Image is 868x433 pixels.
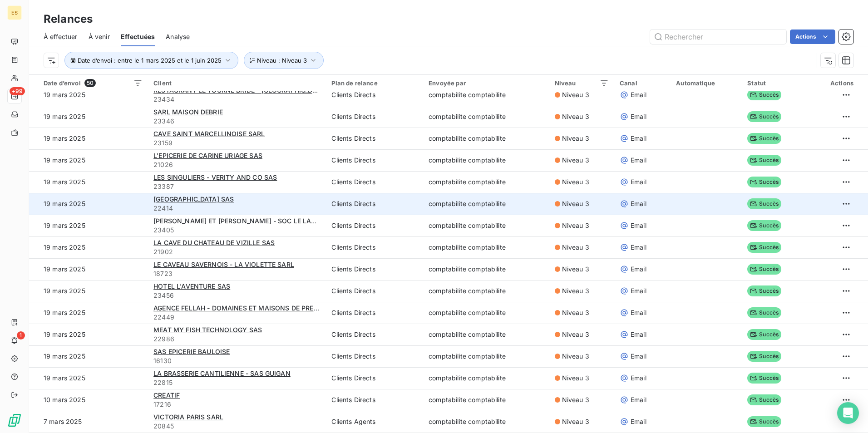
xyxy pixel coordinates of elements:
[121,32,155,41] span: Effectuées
[747,155,781,166] span: Succès
[10,87,25,95] span: +99
[153,269,321,278] span: 18723
[631,330,646,339] span: Email
[78,57,222,64] span: Date d’envoi : entre le 1 mars 2025 et le 1 juin 2025
[153,95,321,104] span: 23434
[423,106,549,128] td: comptabilite comptabilite
[29,258,148,280] td: 19 mars 2025
[326,84,423,106] td: Clients Directs
[747,264,781,275] span: Succès
[29,84,148,106] td: 19 mars 2025
[153,226,321,235] span: 23405
[631,265,646,274] span: Email
[423,171,549,193] td: comptabilite comptabilite
[326,324,423,345] td: Clients Directs
[631,395,646,404] span: Email
[153,239,275,246] span: LA CAVE DU CHATEAU DE VIZILLE SAS
[244,52,324,69] button: Niveau : Niveau 3
[153,369,291,377] span: LA BRASSERIE CANTILIENNE - SAS GUIGAN
[326,149,423,171] td: Clients Directs
[153,217,354,225] span: [PERSON_NAME] ET [PERSON_NAME] - SOC LE LACYDONS SAS
[423,193,549,215] td: comptabilite comptabilite
[747,285,781,296] span: Succès
[747,89,781,100] span: Succès
[631,177,646,187] span: Email
[7,89,21,103] a: +99
[423,149,549,171] td: comptabilite comptabilite
[29,367,148,389] td: 19 mars 2025
[29,128,148,149] td: 19 mars 2025
[747,329,781,340] span: Succès
[650,30,786,44] input: Rechercher
[84,79,96,87] span: 50
[153,326,262,334] span: MEAT MY FISH TECHNOLOGY SAS
[562,90,589,99] span: Niveau 3
[153,261,294,268] span: LE CAVEAU SAVERNOIS - LA VIOLETTE SARL
[153,348,230,355] span: SAS EPICERIE BAULOISE
[747,307,781,318] span: Succès
[153,400,321,409] span: 17216
[631,221,646,230] span: Email
[153,130,265,138] span: CAVE SAINT MARCELLINOISE SARL
[29,236,148,258] td: 19 mars 2025
[562,112,589,121] span: Niveau 3
[562,221,589,230] span: Niveau 3
[747,198,781,209] span: Succès
[29,149,148,171] td: 19 mars 2025
[423,367,549,389] td: comptabilite comptabilite
[747,79,801,87] div: Statut
[631,308,646,317] span: Email
[562,177,589,187] span: Niveau 3
[562,417,589,426] span: Niveau 3
[631,352,646,361] span: Email
[326,367,423,389] td: Clients Directs
[326,193,423,215] td: Clients Directs
[29,280,148,302] td: 19 mars 2025
[631,374,646,383] span: Email
[153,182,321,191] span: 23387
[7,413,22,428] img: Logo LeanPay
[562,199,589,208] span: Niveau 3
[423,302,549,324] td: comptabilite comptabilite
[44,32,78,41] span: À effectuer
[153,204,321,213] span: 22414
[423,411,549,433] td: comptabilite comptabilite
[153,356,321,365] span: 16130
[423,389,549,411] td: comptabilite comptabilite
[89,32,110,41] span: À venir
[326,302,423,324] td: Clients Directs
[153,391,180,399] span: CREATIF
[747,394,781,405] span: Succès
[326,106,423,128] td: Clients Directs
[631,286,646,295] span: Email
[562,265,589,274] span: Niveau 3
[631,134,646,143] span: Email
[747,133,781,144] span: Succès
[837,402,859,424] div: Open Intercom Messenger
[153,335,321,344] span: 22986
[326,171,423,193] td: Clients Directs
[562,352,589,361] span: Niveau 3
[326,258,423,280] td: Clients Directs
[7,5,22,20] div: ES
[166,32,190,41] span: Analyse
[17,331,25,340] span: 1
[747,220,781,231] span: Succès
[555,79,609,87] div: Niveau
[153,422,321,431] span: 20845
[153,152,262,159] span: L'EPICERIE DE CARINE URIAGE SAS
[29,411,148,433] td: 7 mars 2025
[29,389,148,411] td: 10 mars 2025
[562,330,589,339] span: Niveau 3
[423,280,549,302] td: comptabilite comptabilite
[326,389,423,411] td: Clients Directs
[153,108,223,116] span: SARL MAISON DEBRIE
[257,57,307,64] span: Niveau : Niveau 3
[153,160,321,169] span: 21026
[29,171,148,193] td: 19 mars 2025
[429,79,543,87] div: Envoyée par
[29,106,148,128] td: 19 mars 2025
[29,345,148,367] td: 19 mars 2025
[153,247,321,256] span: 21902
[812,79,853,87] div: Actions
